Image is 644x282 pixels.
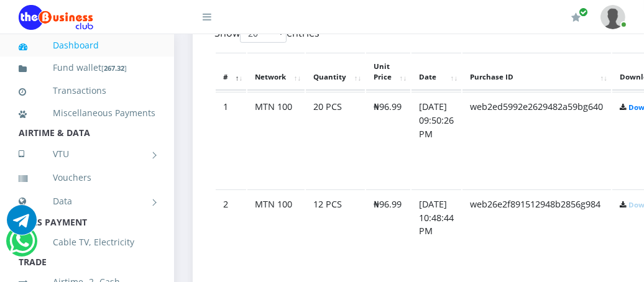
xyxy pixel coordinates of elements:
[412,92,461,188] td: [DATE] 09:50:26 PM
[571,12,581,22] i: Renew/Upgrade Subscription
[101,63,127,73] small: [ ]
[19,186,155,217] a: Data
[366,53,410,91] th: Unit Price: activate to sort column ascending
[462,53,611,91] th: Purchase ID: activate to sort column ascending
[19,5,93,30] img: Logo
[19,53,155,83] a: Fund wallet[267.32]
[366,92,410,188] td: ₦96.99
[306,53,365,91] th: Quantity: activate to sort column ascending
[9,235,35,256] a: Chat for support
[216,92,246,188] td: 1
[579,7,588,17] span: Renew/Upgrade Subscription
[19,99,155,127] a: Miscellaneous Payments
[19,139,155,170] a: VTU
[306,92,365,188] td: 20 PCS
[19,163,155,192] a: Vouchers
[104,63,124,73] b: 267.32
[247,53,305,91] th: Network: activate to sort column ascending
[19,76,155,105] a: Transactions
[19,31,155,60] a: Dashboard
[7,214,37,235] a: Chat for support
[216,53,246,91] th: #: activate to sort column descending
[247,92,305,188] td: MTN 100
[462,92,611,188] td: web2ed5992e2629482a59bg640
[412,53,461,91] th: Date: activate to sort column ascending
[19,228,155,257] a: Cable TV, Electricity
[600,5,625,29] img: User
